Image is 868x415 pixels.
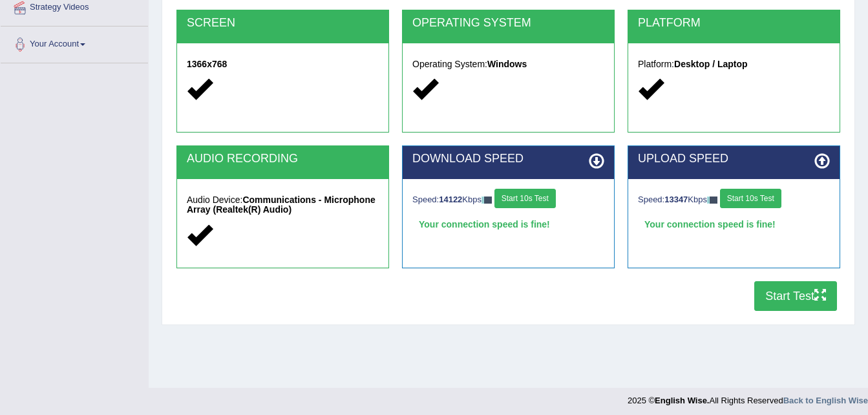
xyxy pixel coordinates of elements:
[664,195,688,204] strong: 13347
[187,195,379,215] h5: Audio Device:
[638,153,830,165] h2: UPLOAD SPEED
[482,197,492,204] img: ajax-loader-fb-connection.gif
[638,17,830,30] h2: PLATFORM
[412,59,604,69] h5: Operating System:
[187,59,227,69] strong: 1366x768
[674,59,748,69] strong: Desktop / Laptop
[720,189,781,208] button: Start 10s Test
[638,189,830,211] div: Speed: Kbps
[187,195,376,215] strong: Communications - Microphone Array (Realtek(R) Audio)
[487,59,527,69] strong: Windows
[707,197,717,204] img: ajax-loader-fb-connection.gif
[412,153,604,165] h2: DOWNLOAD SPEED
[655,396,709,405] strong: English Wise.
[494,189,556,208] button: Start 10s Test
[638,59,830,69] h5: Platform:
[754,281,837,311] button: Start Test
[628,388,868,407] div: 2025 © All Rights Reserved
[1,27,148,59] a: Your Account
[412,215,604,234] div: Your connection speed is fine!
[412,17,604,30] h2: OPERATING SYSTEM
[439,195,462,204] strong: 14122
[412,189,604,211] div: Speed: Kbps
[187,153,379,165] h2: AUDIO RECORDING
[187,17,379,30] h2: SCREEN
[783,396,868,405] a: Back to English Wise
[638,215,830,234] div: Your connection speed is fine!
